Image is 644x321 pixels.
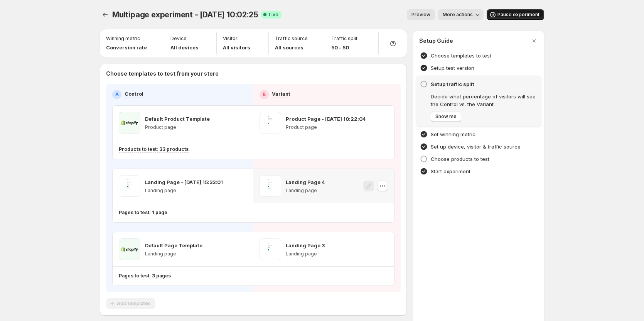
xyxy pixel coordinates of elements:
[170,44,199,51] p: All devices
[431,64,474,72] h4: Setup test version
[286,115,366,123] p: Product Page - [DATE] 10:22:04
[125,90,143,98] p: Control
[286,251,325,257] p: Landing page
[275,44,308,51] p: All sources
[331,35,357,42] p: Traffic split
[260,238,281,260] img: Landing Page 3
[263,91,266,98] h2: B
[170,35,187,42] p: Device
[260,112,281,133] img: Product Page - Jun 9, 10:22:04
[269,12,278,18] span: Live
[145,115,210,123] p: Default Product Template
[119,146,189,152] p: Products to test: 33 products
[106,44,147,51] p: Conversion rate
[431,111,461,122] button: Show me
[223,35,238,42] p: Visitor
[497,12,539,18] span: Pause experiment
[419,37,453,45] h3: Setup Guide
[119,209,167,216] p: Pages to test: 1 page
[431,80,537,88] h4: Setup traffic split
[119,175,140,197] img: Landing Page - Jul 4, 15:33:01
[115,91,119,98] h2: A
[331,44,357,51] p: 50 - 50
[286,188,325,194] p: Landing page
[431,130,475,138] h4: Set winning metric
[106,70,401,78] p: Choose templates to test from your store
[286,124,366,130] p: Product page
[431,143,521,150] h4: Set up device, visitor & traffic source
[443,12,473,18] span: More actions
[407,9,435,20] button: Preview
[112,10,258,19] span: Multipage experiment - [DATE] 10:02:25
[272,90,290,98] p: Variant
[119,112,140,133] img: Default Product Template
[431,52,491,59] h4: Choose templates to test
[286,178,325,186] p: Landing Page 4
[438,9,484,20] button: More actions
[145,242,202,249] p: Default Page Template
[119,273,171,279] p: Pages to test: 3 pages
[145,178,223,186] p: Landing Page - [DATE] 15:33:01
[223,44,250,51] p: All visitors
[119,238,140,260] img: Default Page Template
[286,242,325,249] p: Landing Page 3
[260,175,281,197] img: Landing Page 4
[106,35,140,42] p: Winning metric
[145,188,223,194] p: Landing page
[100,9,111,20] button: Experiments
[145,124,210,130] p: Product page
[431,155,489,163] h4: Choose products to test
[145,251,202,257] p: Landing page
[435,113,457,120] span: Show me
[411,12,430,18] span: Preview
[431,167,470,175] h4: Start experiment
[487,9,544,20] button: Pause experiment
[431,93,537,108] p: Decide what percentage of visitors will see the Control vs. the Variant.
[275,35,308,42] p: Traffic source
